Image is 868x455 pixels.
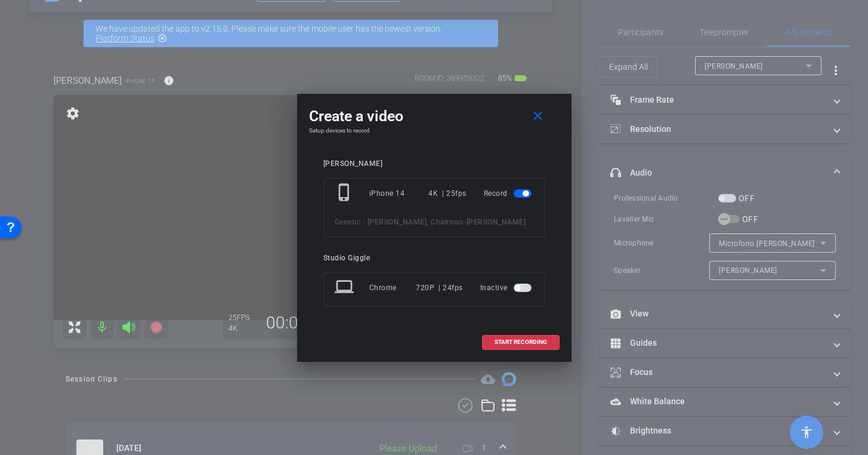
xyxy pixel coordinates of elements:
button: START RECORDING [482,335,560,350]
div: Inactive [480,277,534,299]
mat-icon: phone_iphone [335,183,356,204]
div: Chrome [369,277,416,299]
div: iPhone 14 [369,183,429,204]
mat-icon: laptop [335,277,356,299]
mat-icon: close [530,109,545,124]
span: [PERSON_NAME] [467,218,526,226]
div: 720P | 24fps [416,277,463,299]
div: Create a video [309,106,560,127]
span: Genetic - [PERSON_NAME], Chairman [335,218,464,226]
div: [PERSON_NAME] [323,159,545,168]
div: 4K | 25fps [428,183,467,204]
span: - [464,218,467,226]
div: Studio Giggle [323,254,545,263]
h4: Setup devices to record [309,127,560,134]
div: Record [484,183,534,204]
span: START RECORDING [495,339,547,345]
